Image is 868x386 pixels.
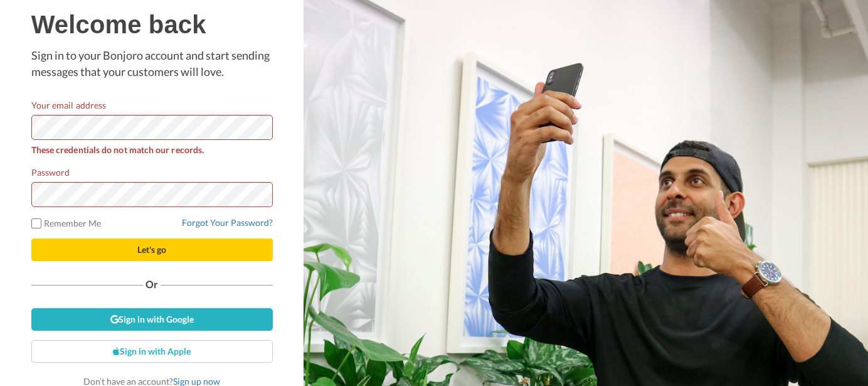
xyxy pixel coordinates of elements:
a: Sign in with Apple [31,340,273,363]
h1: Welcome back [31,11,273,38]
button: Let's go [31,239,273,261]
label: Password [31,166,70,179]
a: Forgot Your Password? [182,217,273,228]
a: Sign in with Google [31,308,273,331]
input: Remember Me [31,218,41,228]
label: Your email address [31,99,106,112]
span: Let's go [137,244,166,255]
strong: These credentials do not match our records. [31,144,204,155]
label: Remember Me [31,217,102,230]
p: Sign in to your Bonjoro account and start sending messages that your customers will love. [31,48,273,80]
span: Or [143,280,161,289]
